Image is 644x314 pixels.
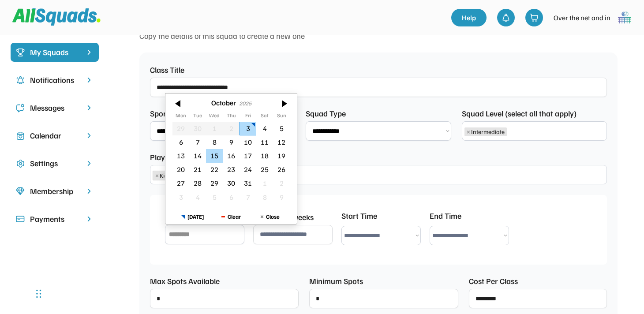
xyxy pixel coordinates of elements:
[239,100,251,107] div: 2025
[273,112,290,121] th: Sunday
[85,104,94,112] img: chevron-right.svg
[139,30,618,42] div: Copy the details of this squad to create a new one
[451,9,487,26] a: Help
[223,149,240,162] div: 16/10/2025
[256,135,273,149] div: 11/10/2025
[530,13,539,22] img: shopping-cart-01%20%281%29.svg
[150,64,184,76] div: Class Title
[616,9,633,26] img: 1000005499.png
[85,215,94,223] img: chevron-right.svg
[256,163,273,176] div: 25/10/2025
[464,127,507,136] li: Intermediate
[172,176,189,190] div: 27/10/2025
[12,8,101,25] img: Squad%20Logo.svg
[16,187,25,196] img: Icon%20copy%208.svg
[189,163,206,176] div: 21/10/2025
[273,149,290,162] div: 19/10/2025
[273,163,290,176] div: 26/10/2025
[223,112,240,121] th: Thursday
[467,129,470,135] span: ×
[240,149,256,162] div: 17/10/2025
[189,112,206,121] th: Tuesday
[554,12,610,23] div: Over the net and in
[150,108,198,120] div: Sport Type
[206,149,223,162] div: 15/10/2025
[189,190,206,204] div: 4/11/2025
[173,209,212,224] button: [DATE]
[150,151,263,163] div: Player Type (select all that apply)
[309,275,363,287] div: Minimum Spots
[223,190,240,204] div: 6/11/2025
[85,187,94,195] img: chevron-right.svg
[256,121,273,135] div: 4/10/2025
[206,176,223,190] div: 29/10/2025
[189,135,206,149] div: 7/10/2025
[153,171,173,180] li: Kids
[462,108,577,120] div: Squad Level (select all that apply)
[341,210,377,222] div: Start Time
[30,130,79,142] div: Calendar
[306,108,354,120] div: Squad Type
[155,172,159,179] span: ×
[223,176,240,190] div: 30/10/2025
[211,99,236,107] div: October
[172,190,189,204] div: 3/11/2025
[206,135,223,149] div: 8/10/2025
[30,74,79,86] div: Notifications
[212,209,251,224] button: Clear
[172,149,189,162] div: 13/10/2025
[273,190,290,204] div: 9/11/2025
[189,149,206,162] div: 14/10/2025
[85,131,94,140] img: chevron-right.svg
[172,135,189,149] div: 6/10/2025
[206,112,223,121] th: Wednesday
[256,149,273,162] div: 18/10/2025
[30,46,79,58] div: My Squads
[206,190,223,204] div: 5/11/2025
[240,176,256,190] div: 31/10/2025
[223,163,240,176] div: 23/10/2025
[256,190,273,204] div: 8/11/2025
[502,13,510,22] img: bell-03%20%281%29.svg
[251,209,289,224] button: Close
[85,159,94,168] img: chevron-right.svg
[30,157,79,169] div: Settings
[240,190,256,204] div: 7/11/2025
[16,131,25,140] img: Icon%20copy%207.svg
[30,185,79,197] div: Membership
[223,135,240,149] div: 9/10/2025
[189,121,206,135] div: 30/09/2025
[223,121,240,135] div: 2/10/2025
[16,215,25,224] img: Icon%20%2815%29.svg
[469,275,518,287] div: Cost Per Class
[85,76,94,84] img: chevron-right.svg
[240,112,256,121] th: Friday
[206,163,223,176] div: 22/10/2025
[16,104,25,112] img: Icon%20copy%205.svg
[16,76,25,85] img: Icon%20copy%204.svg
[172,163,189,176] div: 20/10/2025
[30,213,79,225] div: Payments
[189,176,206,190] div: 28/10/2025
[256,112,273,121] th: Saturday
[240,135,256,149] div: 10/10/2025
[16,48,25,57] img: Icon%20%2823%29.svg
[85,48,94,56] img: chevron-right%20copy%203.svg
[240,163,256,176] div: 24/10/2025
[430,210,461,222] div: End Time
[16,159,25,168] img: Icon%20copy%2016.svg
[273,176,290,190] div: 2/11/2025
[273,135,290,149] div: 12/10/2025
[273,121,290,135] div: 5/10/2025
[206,121,223,135] div: 1/10/2025
[150,275,220,287] div: Max Spots Available
[30,102,79,114] div: Messages
[172,112,189,121] th: Monday
[172,121,189,135] div: 29/09/2025
[256,176,273,190] div: 1/11/2025
[240,121,256,135] div: 3/10/2025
